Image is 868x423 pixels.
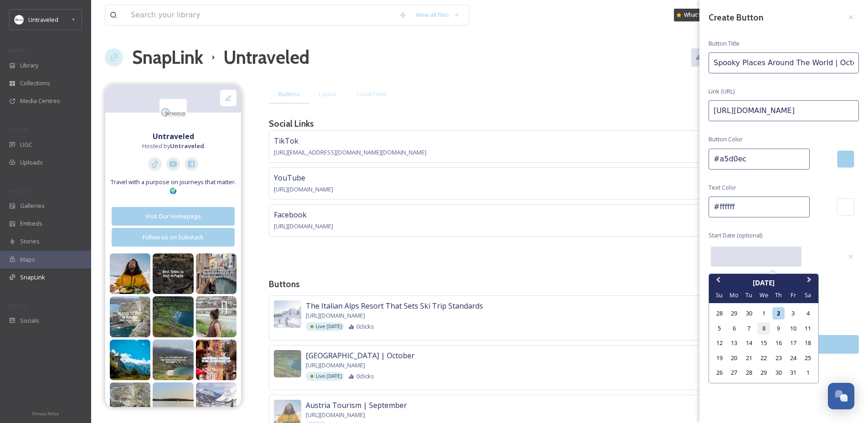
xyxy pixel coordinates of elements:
[757,337,770,349] div: Choose Wednesday, October 15th, 2025
[20,140,32,149] span: UGC
[112,207,235,226] button: Visit Our Homepage
[787,337,799,349] div: Choose Friday, October 17th, 2025
[757,307,770,320] div: Choose Wednesday, October 1st, 2025
[274,173,305,183] span: YouTube
[743,352,755,364] div: Choose Tuesday, October 21st, 2025
[709,100,859,121] input: https://www.snapsea.io
[274,136,298,146] span: TikTok
[269,117,314,130] h3: Social Links
[772,289,785,301] div: Th
[20,316,39,325] span: Socials
[9,126,29,133] span: COLLECT
[274,222,333,230] span: [URL][DOMAIN_NAME]
[274,210,307,220] span: Facebook
[802,322,814,335] div: Choose Saturday, October 11th, 2025
[728,352,740,364] div: Choose Monday, October 20th, 2025
[126,5,395,25] input: Search your library
[356,322,374,331] span: 0 clicks
[787,307,799,320] div: Choose Friday, October 3rd, 2025
[20,97,60,105] span: Media Centres
[728,307,740,320] div: Choose Monday, September 29th, 2025
[306,411,365,419] span: [URL][DOMAIN_NAME]
[743,289,755,301] div: Tu
[274,350,301,377] img: f8a8a157-76dc-4e9b-ac10-a8e2e0be2911.jpg
[112,228,235,247] button: Follow us on Substack
[743,322,755,335] div: Choose Tuesday, October 7th, 2025
[20,237,40,246] span: Stories
[743,366,755,379] div: Choose Tuesday, October 28th, 2025
[709,231,762,240] span: Start Date (optional)
[9,47,25,54] span: MEDIA
[117,233,230,242] div: Follow us on Substack
[709,87,734,96] span: Link (URL)
[153,131,194,141] strong: Untraveled
[772,337,785,349] div: Choose Thursday, October 16th, 2025
[772,366,785,379] div: Choose Thursday, October 30th, 2025
[691,48,740,66] a: Analytics
[269,278,854,291] h3: Buttons
[713,366,725,379] div: Choose Sunday, October 26th, 2025
[757,289,770,301] div: We
[132,44,203,71] a: SnapLink
[757,352,770,364] div: Choose Wednesday, October 22nd, 2025
[9,302,27,309] span: SOCIALS
[15,15,24,24] img: Untitled%20design.png
[709,135,743,144] span: Button Color
[306,372,344,381] div: Live [DATE]
[28,15,58,24] span: Untraveled
[306,400,407,411] span: Austria Tourism | September
[712,306,815,380] div: month 2025-10
[306,350,415,361] span: [GEOGRAPHIC_DATA] | October
[278,90,300,98] span: Buttons
[274,300,301,328] img: 1e8b70df-c273-4592-b953-c3c123973d5e.jpg
[743,307,755,320] div: Choose Tuesday, September 30th, 2025
[828,383,854,409] button: Open Chat
[306,361,365,370] span: [URL][DOMAIN_NAME]
[356,372,374,381] span: 0 clicks
[743,337,755,349] div: Choose Tuesday, October 14th, 2025
[787,366,799,379] div: Choose Friday, October 31st, 2025
[728,322,740,335] div: Choose Monday, October 6th, 2025
[787,289,799,301] div: Fr
[787,352,799,364] div: Choose Friday, October 24th, 2025
[803,275,817,289] button: Next Month
[709,11,763,24] h3: Create Button
[728,366,740,379] div: Choose Monday, October 27th, 2025
[319,90,337,98] span: Layout
[117,212,230,221] div: Visit Our Homepage
[709,52,859,73] input: My Link
[802,352,814,364] div: Choose Saturday, October 25th, 2025
[20,255,35,264] span: Maps
[110,178,236,195] span: Travel with a purpose on journeys that matter. 🌍
[757,366,770,379] div: Choose Wednesday, October 29th, 2025
[9,187,30,194] span: WIDGETS
[356,90,387,98] span: Social Feed
[32,411,59,417] span: Privacy Policy
[20,79,50,88] span: Collections
[142,142,204,150] span: Hosted by
[713,322,725,335] div: Choose Sunday, October 5th, 2025
[772,352,785,364] div: Choose Thursday, October 23rd, 2025
[802,366,814,379] div: Choose Saturday, November 1st, 2025
[674,9,719,21] a: What's New
[20,158,43,167] span: Uploads
[710,275,724,289] button: Previous Month
[802,337,814,349] div: Choose Saturday, October 18th, 2025
[306,300,483,311] span: The Italian Alps Resort That Sets Ski Trip Standards
[713,352,725,364] div: Choose Sunday, October 19th, 2025
[757,322,770,335] div: Choose Wednesday, October 8th, 2025
[713,337,725,349] div: Choose Sunday, October 12th, 2025
[411,6,464,24] a: View all files
[20,273,45,282] span: SnapLink
[20,201,45,210] span: Galleries
[728,289,740,301] div: Mo
[306,311,365,320] span: [URL][DOMAIN_NAME]
[306,322,344,331] div: Live [DATE]
[274,148,426,156] span: [URL][EMAIL_ADDRESS][DOMAIN_NAME][DOMAIN_NAME]
[20,61,38,70] span: Library
[32,408,59,418] a: Privacy Policy
[709,183,736,192] span: Text Color
[709,39,740,48] span: Button Title
[274,185,333,193] span: [URL][DOMAIN_NAME]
